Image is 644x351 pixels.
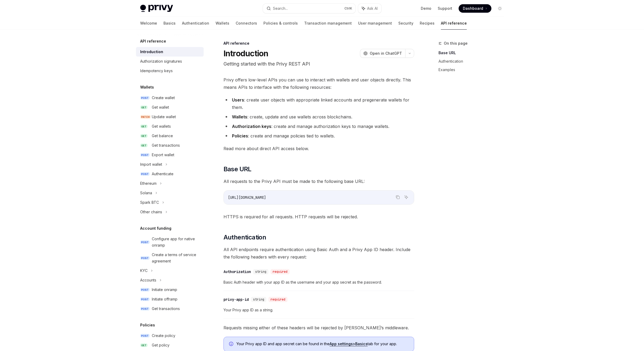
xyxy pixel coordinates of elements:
[223,213,414,220] span: HTTPS is required for all requests. HTTP requests will be rejected.
[140,96,150,100] span: POST
[463,6,483,11] span: Dashboard
[223,76,414,91] span: Privy offers low-level APIs you can use to interact with wallets and user objects directly. This ...
[152,287,177,293] div: Initiate onramp
[496,4,504,13] button: Toggle dark mode
[360,49,405,58] button: Open in ChatGPT
[403,194,410,201] button: Ask AI
[140,124,148,128] span: GET
[330,341,353,346] strong: App settings
[271,269,290,274] div: required
[439,57,508,66] a: Authentication
[223,165,252,173] span: Base URL
[344,6,352,11] span: Ctrl K
[140,343,148,347] span: GET
[136,57,204,66] a: Authorization signatures
[140,144,148,147] span: GET
[223,307,414,313] span: Your Privy app ID as a string.
[223,123,414,130] li: : create and manage authorization keys to manage wallets.
[136,131,204,141] a: GETGet balance
[421,6,431,11] a: Demo
[223,49,268,58] h1: Introduction
[223,297,249,302] div: privy-app-id
[163,17,176,30] a: Basics
[140,84,154,90] h5: Wallets
[152,171,173,177] div: Authenticate
[232,133,248,138] strong: Policies
[140,307,150,311] span: POST
[140,17,157,30] a: Welcome
[444,40,468,47] span: On this page
[152,123,171,130] div: Get wallets
[140,153,150,157] span: POST
[152,296,177,302] div: Initiate offramp
[223,246,414,261] span: All API endpoints require authentication using Basic Auth and a Privy App ID header. Include the ...
[223,96,414,111] li: : create user objects with appropriate linked accounts and pregenerate wallets for them.
[370,51,402,56] span: Open in ChatGPT
[140,297,150,301] span: POST
[140,172,150,176] span: POST
[136,169,204,179] a: POSTAuthenticate
[398,17,413,30] a: Security
[223,132,414,140] li: : create and manage policies tied to wallets.
[136,285,204,294] a: POSTInitiate onramp
[140,322,155,328] h5: Policies
[140,240,150,244] span: POST
[140,115,151,119] span: PATCH
[136,250,204,266] a: POSTCreate a terms of service agreement
[136,141,204,150] a: GETGet transactions
[330,341,368,346] a: App settings>Basics
[394,194,401,201] button: Copy the contents from the code block
[263,4,355,13] button: Search...CtrlK
[223,233,266,242] span: Authentication
[136,112,204,122] a: PATCHUpdate wallet
[140,5,173,12] img: light logo
[140,105,148,109] span: GET
[367,6,378,11] span: Ask AI
[355,341,368,346] strong: Basics
[140,277,156,283] div: Accounts
[152,133,173,139] div: Get balance
[136,340,204,350] a: GETGet policy
[140,49,163,55] div: Introduction
[358,17,392,30] a: User management
[140,209,162,215] div: Other chains
[136,47,204,57] a: Introduction
[223,178,414,185] span: All requests to the Privy API must be made to the following base URL:
[216,17,229,30] a: Wallets
[441,17,467,30] a: API reference
[136,103,204,112] a: GETGet wallet
[140,267,148,274] div: KYC
[140,134,148,138] span: GET
[140,199,159,206] div: Spark BTC
[152,306,180,312] div: Get transactions
[152,104,169,110] div: Get wallet
[152,252,200,264] div: Create a terms of service agreement
[236,341,409,347] span: Your Privy app ID and app secret can be found in the tab for your app.
[223,324,414,331] span: Requests missing either of these headers will be rejected by [PERSON_NAME]’s middleware.
[136,150,204,160] a: POSTExport wallet
[273,5,288,12] div: Search...
[140,334,150,338] span: POST
[136,234,204,250] a: POSTConfigure app for native onramp
[268,297,287,302] div: required
[459,4,491,13] a: Dashboard
[232,114,247,119] strong: Wallets
[140,190,152,196] div: Solana
[152,152,174,158] div: Export wallet
[253,297,264,302] span: string
[140,58,182,64] div: Authorization signatures
[140,256,150,260] span: POST
[136,304,204,313] a: POSTGet transactions
[136,66,204,76] a: Idempotency keys
[223,41,414,46] div: API reference
[152,95,175,101] div: Create wallet
[140,68,173,74] div: Idempotency keys
[152,142,180,149] div: Get transactions
[263,17,298,30] a: Policies & controls
[229,342,234,347] svg: Info
[228,195,266,200] span: [URL][DOMAIN_NAME]
[223,60,414,68] p: Getting started with the Privy REST API
[223,269,251,274] div: Authorization
[439,49,508,57] a: Base URL
[152,342,170,348] div: Get policy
